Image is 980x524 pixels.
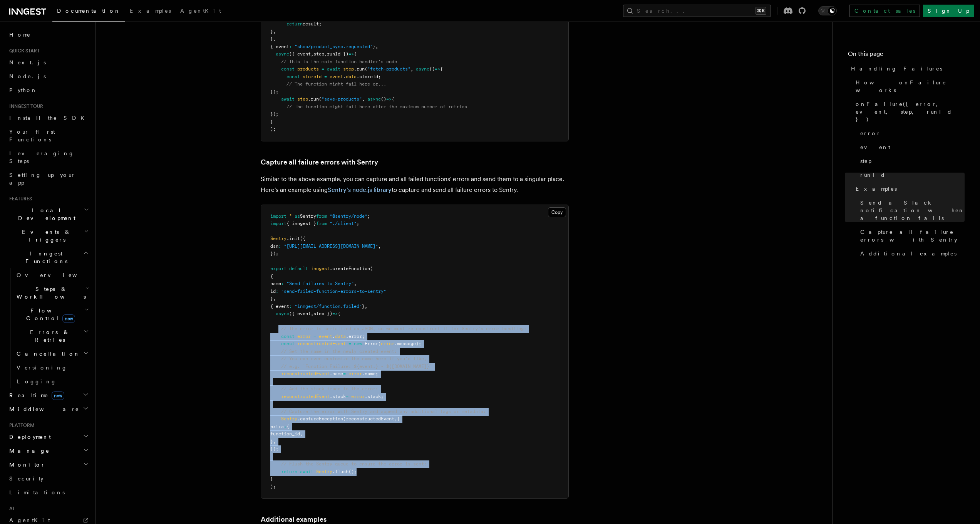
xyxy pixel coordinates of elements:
[357,221,359,226] span: ;
[6,250,83,265] span: Inngest Functions
[818,6,837,15] button: Toggle dark mode
[6,458,90,472] button: Monitor
[319,96,322,102] span: (
[130,8,171,14] span: Examples
[270,213,286,219] span: import
[17,272,96,278] span: Overview
[286,74,300,79] span: const
[316,221,327,226] span: from
[273,439,276,444] span: ,
[281,394,330,399] span: reconstructedEvent
[52,391,64,400] span: new
[367,66,410,72] span: "fetch-products"
[289,51,311,57] span: ({ event
[295,213,300,219] span: as
[330,221,357,226] span: "./client"
[354,66,365,72] span: .run
[330,213,367,219] span: "@sentry/node"
[297,341,346,346] span: reconstructedEvent
[6,388,90,402] button: Realtimenew
[270,111,278,117] span: });
[381,341,394,346] span: error
[362,371,378,376] span: .name;
[281,409,486,414] span: // Capture the error with Sentry and append any additional tags or metadata:
[286,81,386,87] span: // The function might fail here or...
[9,475,44,482] span: Security
[354,341,362,346] span: new
[857,126,965,140] a: error
[6,268,90,388] div: Inngest Functions
[354,281,357,286] span: ,
[857,154,965,168] a: step
[281,334,295,339] span: const
[410,66,413,72] span: ,
[6,168,90,190] a: Setting up your app
[9,172,75,186] span: Setting up your app
[330,266,370,271] span: .createFunction
[273,36,276,42] span: ,
[180,8,221,14] span: AgentKit
[327,51,348,57] span: runId })
[303,74,322,79] span: storeId
[281,356,427,361] span: // You can even customize the name here if you'd like,
[848,49,965,62] h4: On this page
[857,225,965,247] a: Capture all failure errors with Sentry
[394,341,421,346] span: .message);
[286,21,303,27] span: return
[328,186,392,193] a: Sentry's node.js library
[6,391,64,399] span: Realtime
[281,461,427,467] span: // Flush the Sentry queue to ensure the error is sent:
[6,433,51,441] span: Deployment
[354,51,357,57] span: {
[13,350,80,358] span: Cancellation
[270,266,286,271] span: export
[286,281,354,286] span: "Send failures to Sentry"
[9,129,55,143] span: Your first Functions
[273,296,276,301] span: ,
[281,59,397,64] span: // This is the main function handler's code
[62,314,75,323] span: new
[13,347,90,361] button: Cancellation
[348,371,362,376] span: error
[357,74,381,79] span: .storeId;
[319,334,332,339] span: event
[13,375,90,388] a: Logging
[386,96,392,102] span: =>
[289,311,311,316] span: ({ event
[343,371,346,376] span: =
[330,371,343,376] span: .name
[270,476,273,482] span: }
[327,66,340,72] span: await
[270,281,281,286] span: name
[394,416,397,422] span: ,
[9,59,46,65] span: Next.js
[17,364,67,371] span: Versioning
[13,361,90,375] a: Versioning
[313,334,316,339] span: =
[6,225,90,247] button: Events & Triggers
[270,289,276,294] span: id
[343,416,394,422] span: (reconstructedEvent
[276,311,289,316] span: async
[13,282,90,304] button: Steps & Workflows
[13,268,90,282] a: Overview
[6,447,50,455] span: Manage
[6,125,90,146] a: Your first Functions
[270,484,276,489] span: );
[346,394,348,399] span: =
[261,174,569,195] p: Similar to the above example, you can capture and all failed functions' errors and send them to a...
[270,424,284,429] span: extra
[270,274,273,279] span: {
[338,311,340,316] span: {
[6,228,84,244] span: Events & Triggers
[52,2,125,22] a: Documentation
[548,207,566,217] button: Copy
[853,76,965,97] a: How onFailure works
[270,119,273,124] span: }
[322,96,362,102] span: "save-products"
[756,7,766,15] kbd: ⌘K
[351,394,365,399] span: error
[176,2,226,21] a: AgentKit
[6,196,32,202] span: Features
[295,304,362,309] span: "inngest/function.failed"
